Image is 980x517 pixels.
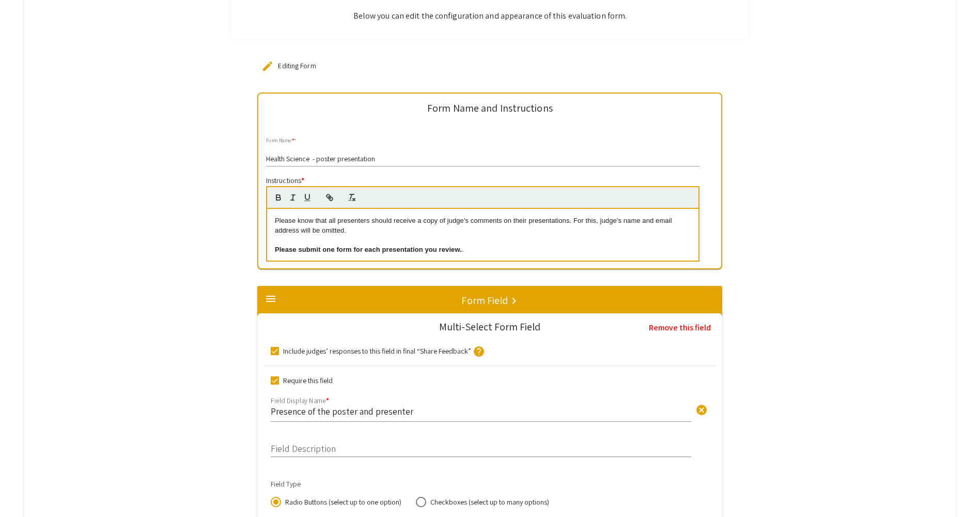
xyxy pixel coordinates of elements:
[461,294,508,307] h5: Form Field
[691,399,712,419] button: Clear
[426,497,549,507] span: Checkboxes (select up to many options)
[261,60,274,72] mat-icon: edit
[266,155,699,163] input: form name
[266,176,304,185] mat-label: Instructions
[266,186,699,262] quill-editor: instructions
[265,293,277,305] mat-icon: menu
[275,216,691,235] p: Please know that all presenters should receive a copy of judge's comments on their presentations....
[642,317,718,338] button: Remove this field
[275,245,691,254] p: .
[473,345,485,358] mat-icon: help
[695,404,708,416] span: cancel
[283,374,333,387] span: Require this field
[271,479,301,489] mat-label: Field Type
[508,295,520,307] mat-icon: keyboard_arrow_right
[281,497,401,507] span: Radio Buttons (select up to one option)
[271,405,691,417] input: Display name
[240,10,740,22] p: Below you can edit the configuration and appearance of this evaluation form.
[257,286,722,319] mat-expansion-panel-header: Form Field
[427,102,553,114] h5: Form Name and Instructions
[8,470,44,509] iframe: Chat
[439,322,540,332] div: Multi-Select Form Field
[283,345,471,357] span: Include judges’ responses to this field in final “Share Feedback”
[275,246,462,253] strong: Please submit one form for each presentation you review.
[278,61,316,70] span: Editing Form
